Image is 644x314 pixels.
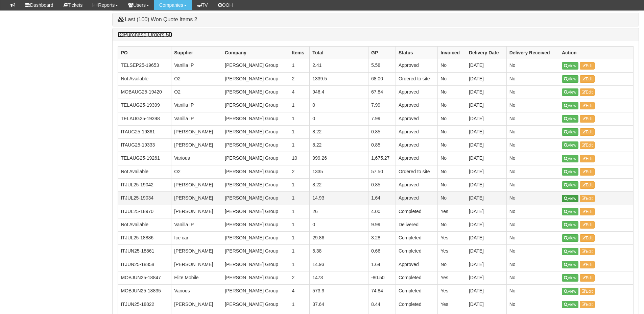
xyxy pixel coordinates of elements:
td: [DATE] [466,192,506,205]
td: No [506,165,559,178]
a: View [562,181,578,189]
td: [PERSON_NAME] Group [222,298,289,311]
td: Various [171,152,222,165]
td: 8.44 [368,298,396,311]
td: TELAUG25-19261 [118,152,171,165]
a: Edit [580,288,595,295]
td: [DATE] [466,125,506,138]
th: Delivery Date [466,47,506,59]
td: Completed [396,205,437,218]
td: 57.50 [368,165,396,178]
td: [DATE] [466,245,506,258]
td: No [438,165,466,178]
a: View [562,102,578,109]
td: No [506,125,559,138]
td: 8.22 [310,125,368,138]
td: No [506,298,559,311]
td: Vanilla IP [171,218,222,231]
a: Last (100) Won Quote Items 2 [118,17,197,22]
td: Completed [396,298,437,311]
td: 946.4 [310,85,368,99]
td: Ordered to site [396,72,437,85]
a: View [562,248,578,255]
td: 1473 [310,271,368,285]
td: 2 [289,165,310,178]
td: Yes [438,271,466,285]
td: No [506,72,559,85]
td: 3.28 [368,232,396,245]
th: Total [310,47,368,59]
td: Ice car [171,232,222,245]
td: No [506,112,559,125]
td: [PERSON_NAME] [171,205,222,218]
td: [PERSON_NAME] Group [222,125,289,138]
td: 1 [289,245,310,258]
td: [DATE] [466,59,506,72]
td: 0.85 [368,179,396,192]
a: View [562,168,578,176]
td: No [506,139,559,152]
td: 2.41 [310,59,368,72]
td: [DATE] [466,165,506,178]
td: [PERSON_NAME] Group [222,258,289,271]
a: Edit [580,88,595,96]
td: No [438,192,466,205]
td: [DATE] [466,205,506,218]
td: 1 [289,205,310,218]
a: View [562,155,578,162]
td: 0.85 [368,139,396,152]
td: [PERSON_NAME] Group [222,139,289,152]
td: 1 [289,232,310,245]
td: [DATE] [466,179,506,192]
td: [PERSON_NAME] [171,179,222,192]
td: [DATE] [466,85,506,99]
td: TELAUG25-19398 [118,112,171,125]
td: 1.64 [368,192,396,205]
a: Edit [580,102,595,109]
a: View [562,128,578,136]
td: Delivered [396,218,437,231]
td: [DATE] [466,298,506,311]
td: No [506,271,559,285]
td: ITJUL25-19042 [118,179,171,192]
td: 1,675.27 [368,152,396,165]
td: MOBJUN25-18835 [118,285,171,298]
a: Edit [580,195,595,202]
td: 1 [289,139,310,152]
td: Yes [438,285,466,298]
td: 2 [289,271,310,285]
a: Edit [580,301,595,308]
td: Elite Mobile [171,271,222,285]
td: ITJUL25-18970 [118,205,171,218]
td: Approved [396,85,437,99]
td: 4 [289,285,310,298]
td: 14.93 [310,258,368,271]
td: 74.84 [368,285,396,298]
td: Approved [396,179,437,192]
a: Edit [580,261,595,268]
a: Edit [580,141,595,149]
td: [PERSON_NAME] Group [222,99,289,112]
td: -80.50 [368,271,396,285]
a: Edit [580,155,595,162]
a: View [562,88,578,96]
td: No [438,99,466,112]
td: [DATE] [466,99,506,112]
td: ITJUN25-18822 [118,298,171,311]
td: 1 [289,258,310,271]
th: Delivery Received [506,47,559,59]
th: Invoiced [438,47,466,59]
td: No [438,59,466,72]
td: Not Available [118,72,171,85]
td: Completed [396,285,437,298]
td: No [438,125,466,138]
td: 4 [289,85,310,99]
td: [DATE] [466,152,506,165]
td: No [506,152,559,165]
td: [PERSON_NAME] Group [222,72,289,85]
a: Edit [580,274,595,282]
td: 1 [289,112,310,125]
th: PO [118,47,171,59]
td: ITAUG25-19361 [118,125,171,138]
td: No [438,72,466,85]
